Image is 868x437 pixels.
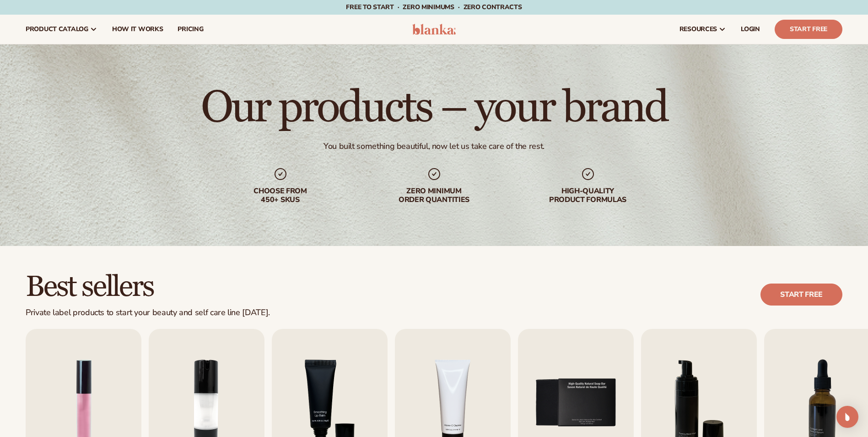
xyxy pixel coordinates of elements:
h1: Our products – your brand [201,86,667,130]
a: resources [672,15,733,44]
span: Free to start · ZERO minimums · ZERO contracts [346,3,522,11]
div: Open Intercom Messenger [836,406,858,428]
span: product catalog [26,26,88,33]
div: Zero minimum order quantities [376,187,493,204]
span: LOGIN [741,26,760,33]
span: resources [679,26,717,33]
div: High-quality product formulas [529,187,647,204]
div: Private label products to start your beauty and self care line [DATE]. [26,308,270,318]
a: How It Works [105,15,171,44]
a: Start free [760,284,842,306]
a: pricing [170,15,210,44]
a: product catalog [18,15,105,44]
span: How It Works [112,26,163,33]
a: LOGIN [733,15,767,44]
div: Choose from 450+ Skus [222,187,339,204]
h2: Best sellers [26,272,270,302]
div: You built something beautiful, now let us take care of the rest. [323,141,545,152]
a: Start Free [775,20,842,39]
span: pricing [178,26,203,33]
img: logo [412,24,456,35]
